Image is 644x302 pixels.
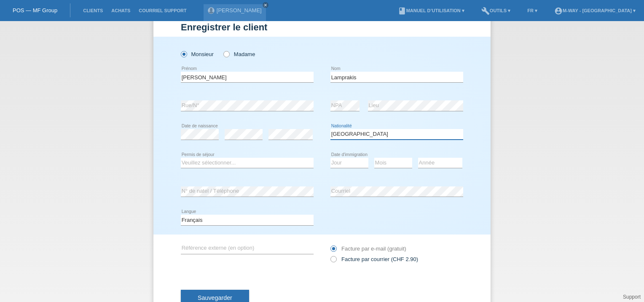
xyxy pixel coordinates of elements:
[623,294,641,300] a: Support
[481,7,490,15] i: build
[223,51,229,57] input: Madame
[330,256,336,267] input: Facture par courrier (CHF 2.90)
[398,7,406,15] i: book
[79,8,107,13] a: Clients
[217,7,262,13] a: [PERSON_NAME]
[523,8,542,13] a: FR ▾
[477,8,515,13] a: buildOutils ▾
[554,7,563,15] i: account_circle
[330,245,336,256] input: Facture par e-mail (gratuit)
[134,8,191,13] a: Courriel Support
[181,22,463,32] h1: Enregistrer le client
[107,8,134,13] a: Achats
[330,245,406,252] label: Facture par e-mail (gratuit)
[263,2,268,8] a: close
[181,51,186,57] input: Monsieur
[13,7,57,13] a: POS — MF Group
[263,3,268,7] i: close
[550,8,640,13] a: account_circlem-way - [GEOGRAPHIC_DATA] ▾
[223,51,255,57] label: Madame
[181,51,214,57] label: Monsieur
[330,256,418,262] label: Facture par courrier (CHF 2.90)
[198,294,232,301] span: Sauvegarder
[394,8,469,13] a: bookManuel d’utilisation ▾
